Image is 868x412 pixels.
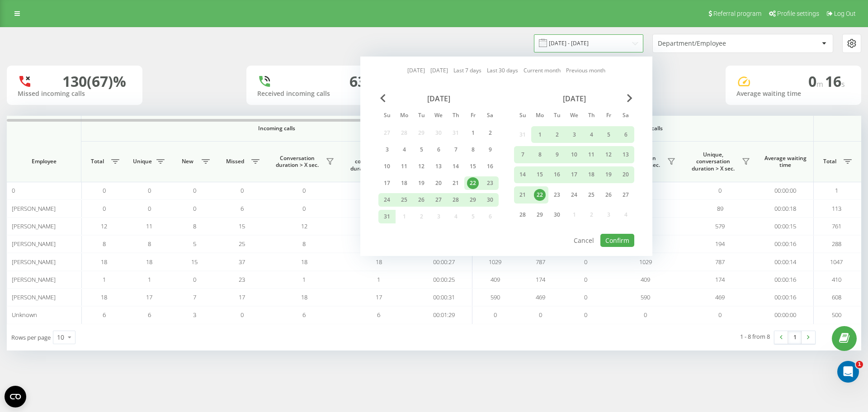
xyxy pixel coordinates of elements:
[536,275,545,284] span: 174
[583,146,600,163] div: Thu Sep 11, 2025
[430,176,447,190] div: Wed Aug 20, 2025
[12,186,15,194] span: 0
[832,275,841,284] span: 410
[617,186,634,203] div: Sat Sep 27, 2025
[301,293,307,301] span: 18
[416,271,472,289] td: 00:00:25
[484,194,496,206] div: 30
[548,186,566,203] div: Tue Sep 23, 2025
[193,275,196,284] span: 0
[413,193,430,207] div: Tue Aug 26, 2025
[617,146,634,163] div: Sat Sep 13, 2025
[517,209,528,221] div: 28
[567,109,581,123] abbr: Wednesday
[825,71,845,91] span: 16
[534,129,546,141] div: 1
[687,151,739,172] span: Unique, conversation duration > Х sec.
[602,109,615,123] abbr: Friday
[380,94,386,102] span: Previous Month
[830,258,843,266] span: 1047
[639,258,652,266] span: 1029
[551,149,563,161] div: 9
[346,151,398,172] span: Unique, conversation duration > Х sec.
[516,109,529,123] abbr: Sunday
[658,40,766,47] div: Department/Employee
[12,311,37,319] span: Unknown
[481,176,499,190] div: Sat Aug 23, 2025
[600,186,617,203] div: Fri Sep 26, 2025
[450,144,462,156] div: 7
[62,73,126,90] div: 130 (67)%
[514,146,531,163] div: Sun Sep 7, 2025
[432,109,445,123] abbr: Wednesday
[378,176,396,190] div: Sun Aug 17, 2025
[377,275,380,284] span: 1
[583,186,600,203] div: Thu Sep 25, 2025
[413,176,430,190] div: Tue Aug 19, 2025
[302,186,306,194] span: 0
[764,155,807,169] span: Average waiting time
[467,194,479,206] div: 29
[222,158,249,165] span: Missed
[531,186,548,203] div: Mon Sep 22, 2025
[12,275,56,284] span: [PERSON_NAME]
[449,109,462,123] abbr: Thursday
[464,126,481,140] div: Fri Aug 1, 2025
[566,146,583,163] div: Wed Sep 10, 2025
[483,109,497,123] abbr: Saturday
[18,90,132,98] div: Missed incoming calls
[131,158,154,165] span: Unique
[257,90,371,98] div: Received incoming calls
[491,275,500,284] span: 409
[757,306,814,324] td: 00:00:00
[239,258,245,266] span: 37
[788,331,802,344] a: 1
[447,193,464,207] div: Thu Aug 28, 2025
[430,193,447,207] div: Wed Aug 27, 2025
[450,194,462,206] div: 28
[481,160,499,173] div: Sat Aug 16, 2025
[717,204,723,213] span: 89
[715,258,725,266] span: 787
[619,109,632,123] abbr: Saturday
[349,73,366,90] div: 63
[447,160,464,173] div: Thu Aug 14, 2025
[832,311,841,319] span: 500
[489,258,501,266] span: 1029
[193,204,196,213] span: 0
[464,160,481,173] div: Fri Aug 15, 2025
[585,149,597,161] div: 11
[566,186,583,203] div: Wed Sep 24, 2025
[381,161,393,172] div: 10
[415,109,428,123] abbr: Tuesday
[715,293,725,301] span: 469
[301,222,307,230] span: 12
[398,177,410,189] div: 18
[148,275,151,284] span: 1
[396,176,413,190] div: Mon Aug 18, 2025
[832,293,841,301] span: 608
[103,275,106,284] span: 1
[398,194,410,206] div: 25
[105,125,448,132] span: Incoming calls
[534,189,546,201] div: 22
[378,210,396,223] div: Sun Aug 31, 2025
[5,386,26,407] button: Open CMP widget
[450,177,462,189] div: 21
[415,194,427,206] div: 26
[603,189,614,201] div: 26
[447,143,464,156] div: Thu Aug 7, 2025
[416,289,472,306] td: 00:00:31
[239,275,245,284] span: 23
[398,144,410,156] div: 4
[566,126,583,143] div: Wed Sep 3, 2025
[514,166,531,183] div: Sun Sep 14, 2025
[585,189,597,201] div: 25
[415,144,427,156] div: 5
[191,258,198,266] span: 15
[103,204,106,213] span: 0
[834,10,856,17] span: Log Out
[416,306,472,324] td: 00:01:29
[584,275,587,284] span: 0
[740,332,770,341] div: 1 - 8 from 8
